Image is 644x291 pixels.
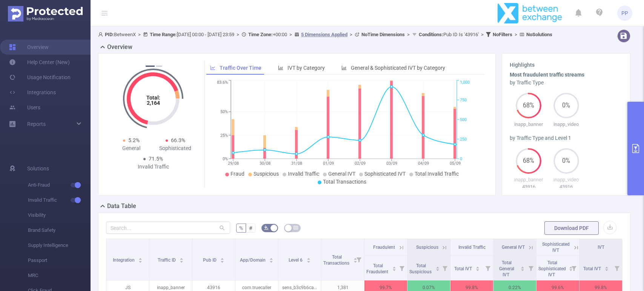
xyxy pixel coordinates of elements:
[409,263,433,274] span: Total Suspicious
[131,163,175,171] div: Invalid Traffic
[386,161,397,166] tspan: 03/09
[475,265,480,270] div: Sort
[553,103,579,109] span: 0%
[361,32,405,37] b: No Time Dimensions
[294,225,298,230] i: icon: table
[435,265,440,268] i: icon: caret-up
[228,161,239,166] tspan: 29/08
[260,161,271,166] tspan: 30/08
[9,85,56,100] a: Integrations
[28,208,91,223] span: Visibility
[278,65,283,70] i: icon: bar-chart
[234,32,241,37] span: >
[150,32,177,37] b: Time Range:
[544,221,599,235] button: Download PDF
[454,266,473,271] span: Total IVT
[171,137,185,143] span: 66.3%
[28,223,91,238] span: Brand Safety
[288,171,319,177] span: Invalid Traffic
[510,121,547,128] p: inapp_banner
[510,134,622,142] div: by Traffic Type and Level 1
[499,260,514,277] span: Total General IVT
[306,257,310,259] i: icon: caret-up
[210,65,215,70] i: icon: line-chart
[516,103,541,109] span: 68%
[180,260,184,262] i: icon: caret-down
[598,245,604,250] span: IVT
[149,156,163,162] span: 71.5%
[220,257,224,261] div: Sort
[416,245,438,250] span: Suspicious
[146,95,160,101] tspan: Total:
[107,43,132,52] h2: Overview
[460,137,467,142] tspan: 250
[479,32,486,37] span: >
[458,245,486,250] span: Invalid Traffic
[28,253,91,268] span: Passport
[203,257,218,263] span: Pub ID
[220,110,228,115] tspan: 50%
[419,32,479,37] span: Pub ID Is '43916'
[28,238,91,253] span: Supply Intelligence
[521,268,525,270] i: icon: caret-down
[9,55,70,70] a: Help Center (New)
[460,117,467,122] tspan: 500
[287,32,294,37] span: >
[476,265,480,268] i: icon: caret-up
[392,265,397,270] div: Sort
[460,98,467,103] tspan: 750
[220,65,261,71] span: Traffic Over Time
[418,161,429,166] tspan: 04/09
[106,222,230,234] input: Search...
[621,6,628,21] span: PP
[353,257,358,261] div: Sort
[147,100,160,106] tspan: 2,164
[289,257,304,263] span: Level 6
[460,80,470,85] tspan: 1,000
[510,176,547,184] p: inapp_banner
[502,245,525,250] span: General IVT
[254,171,279,177] span: Suspicious
[392,268,396,270] i: icon: caret-down
[323,161,334,166] tspan: 01/09
[220,260,224,262] i: icon: caret-down
[138,257,143,259] i: icon: caret-up
[105,32,114,37] b: PID:
[351,65,445,71] span: General & Sophisticated IVT by Category
[138,257,143,261] div: Sort
[269,260,274,262] i: icon: caret-down
[510,61,622,69] h3: Highlights
[28,268,91,283] span: MRC
[269,257,274,259] i: icon: caret-up
[8,6,83,21] img: Protected Media
[156,66,162,67] button: 2
[301,32,347,37] u: 5 Dimensions Applied
[223,156,228,161] tspan: 0%
[269,257,274,261] div: Sort
[306,260,310,262] i: icon: caret-down
[107,202,136,211] h2: Data Table
[419,32,443,37] b: Conditions :
[28,178,91,193] span: Anti-Fraud
[231,171,244,177] span: Fraud
[521,265,525,268] i: icon: caret-up
[347,32,355,37] span: >
[542,242,570,253] span: Sophisticated IVT
[526,256,536,280] i: Filter menu
[483,256,493,280] i: Filter menu
[9,100,40,115] a: Users
[392,265,396,268] i: icon: caret-up
[341,65,347,70] i: icon: bar-chart
[520,265,525,270] div: Sort
[98,32,105,37] i: icon: user
[516,158,541,164] span: 68%
[397,256,407,280] i: Filter menu
[366,263,389,274] span: Total Fraudulent
[553,158,579,164] span: 0%
[510,79,622,87] div: by Traffic Type
[373,245,395,250] span: Fraudulent
[136,32,143,37] span: >
[569,256,579,280] i: Filter menu
[306,257,311,261] div: Sort
[604,265,609,270] div: Sort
